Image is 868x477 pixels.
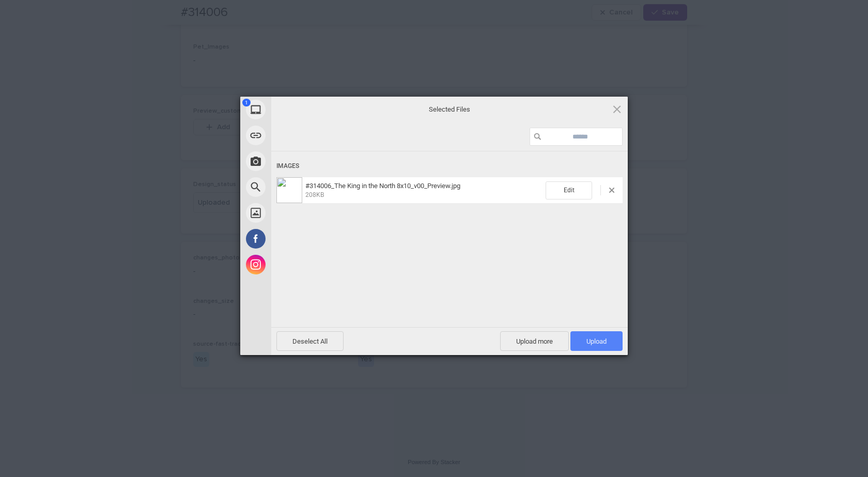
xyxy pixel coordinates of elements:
[546,181,592,199] span: Edit
[240,174,364,200] div: Web Search
[240,252,364,278] div: Instagram
[586,337,607,345] span: Upload
[570,331,623,351] span: Upload
[305,182,460,190] span: #314006_The King in the North 8x10_v00_Preview.jpg
[240,200,364,226] div: Unsplash
[611,103,623,115] span: Click here or hit ESC to close picker
[346,104,553,114] span: Selected Files
[276,177,302,203] img: 8eafdf03-c4b9-490e-becd-1fa230113374
[500,331,569,351] span: Upload more
[240,122,364,148] div: Link (URL)
[276,331,344,351] span: Deselect All
[240,148,364,174] div: Take Photo
[302,182,546,199] span: #314006_The King in the North 8x10_v00_Preview.jpg
[242,99,251,106] span: 1
[240,226,364,252] div: Facebook
[305,191,324,198] span: 208KB
[240,97,364,122] div: My Device
[276,157,623,176] div: Images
